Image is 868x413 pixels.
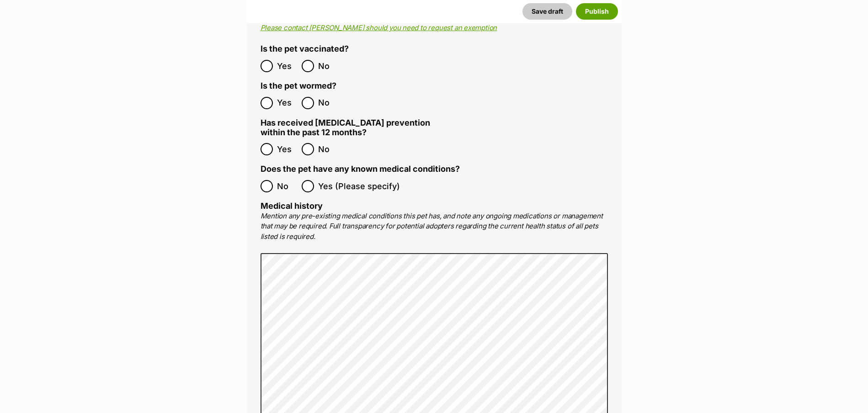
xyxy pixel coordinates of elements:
span: No [277,180,297,192]
a: Please contact [PERSON_NAME] should you need to request an exemption [261,23,497,32]
label: Medical history [261,201,323,211]
button: Save draft [522,3,572,20]
span: No [318,97,338,109]
label: Does the pet have any known medical conditions? [261,164,460,174]
label: Has received [MEDICAL_DATA] prevention within the past 12 months? [261,118,434,137]
span: No [318,60,338,72]
span: Yes (Please specify) [318,180,400,192]
label: Is the pet vaccinated? [261,44,349,54]
span: Yes [277,143,297,155]
span: Yes [277,97,297,109]
label: Is the pet wormed? [261,81,336,91]
button: Publish [576,3,618,20]
span: No [318,143,338,155]
p: Mention any pre-existing medical conditions this pet has, and note any ongoing medications or man... [261,211,608,242]
span: Yes [277,60,297,72]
